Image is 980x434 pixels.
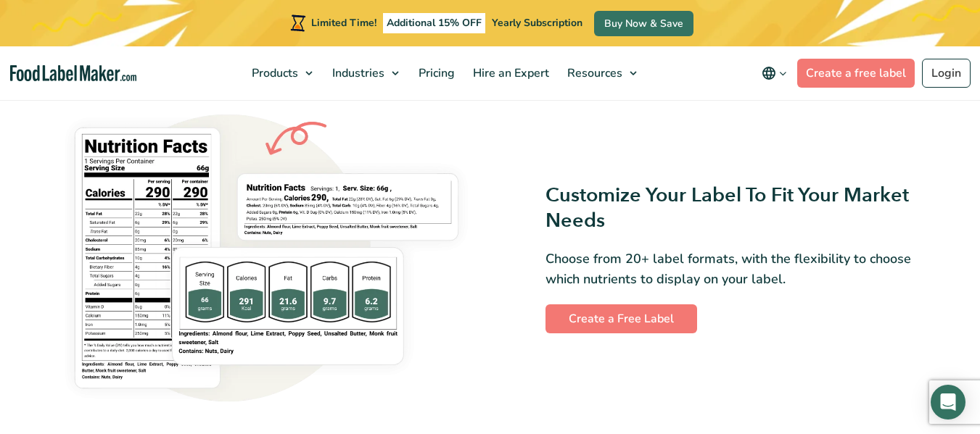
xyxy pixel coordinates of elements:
div: Open Intercom Messenger [931,385,965,420]
span: Additional 15% OFF [383,13,485,33]
a: Resources [559,46,644,100]
a: Buy Now & Save [594,11,693,36]
a: Products [243,46,320,100]
h3: Customize Your Label To Fit Your Market Needs [545,183,929,233]
a: Hire an Expert [464,46,555,100]
span: Hire an Expert [469,65,551,81]
span: Pricing [414,65,456,81]
a: Create a free label [797,59,915,88]
span: Resources [563,65,624,81]
span: Products [247,65,300,81]
a: Industries [324,46,406,100]
a: Pricing [410,46,461,100]
a: Create a Free Label [545,304,697,333]
span: Yearly Subscription [492,16,582,30]
span: Limited Time! [311,16,376,30]
span: Industries [328,65,386,81]
p: Choose from 20+ label formats, with the flexibility to choose which nutrients to display on your ... [545,249,929,291]
a: Login [922,59,971,88]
